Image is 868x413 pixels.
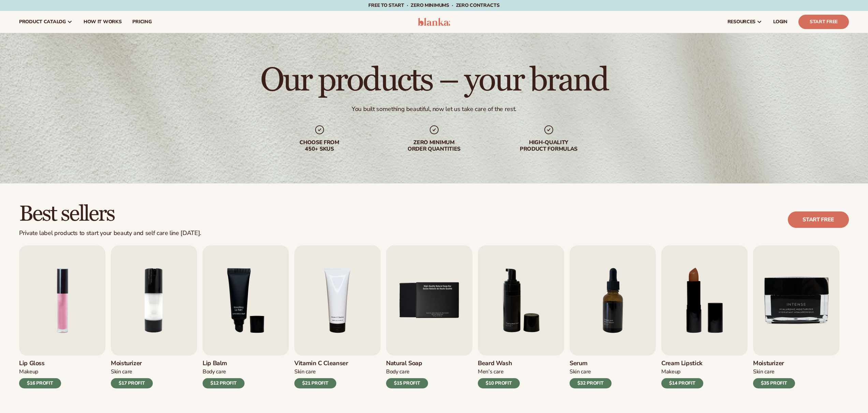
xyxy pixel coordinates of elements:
[276,139,363,152] div: Choose from 450+ Skus
[84,19,122,25] span: How It Works
[203,245,289,388] a: 3 / 9
[294,245,381,388] a: 4 / 9
[294,378,336,388] div: $21 PROFIT
[798,15,849,29] a: Start Free
[111,368,153,375] div: Skin Care
[19,230,201,237] div: Private label products to start your beauty and self care line [DATE].
[111,360,153,367] h3: Moisturizer
[386,360,428,367] h3: Natural Soap
[19,378,61,388] div: $16 PROFIT
[570,245,656,388] a: 7 / 9
[753,368,795,375] div: Skin Care
[478,245,564,388] a: 6 / 9
[570,378,612,388] div: $32 PROFIT
[478,378,520,388] div: $10 PROFIT
[570,360,612,367] h3: Serum
[478,368,520,375] div: Men’s Care
[19,360,61,367] h3: Lip Gloss
[260,64,608,97] h1: Our products – your brand
[478,360,520,367] h3: Beard Wash
[386,245,472,388] a: 5 / 9
[661,368,703,375] div: Makeup
[294,368,348,375] div: Skin Care
[78,11,127,33] a: How It Works
[386,368,428,375] div: Body Care
[14,11,78,33] a: product catalog
[661,378,703,388] div: $14 PROFIT
[111,378,153,388] div: $17 PROFIT
[19,203,201,225] h2: Best sellers
[773,19,788,25] span: LOGIN
[753,245,839,388] a: 9 / 9
[722,11,768,33] a: resources
[132,19,151,25] span: pricing
[203,378,245,388] div: $12 PROFIT
[352,105,516,113] div: You built something beautiful, now let us take care of the rest.
[203,368,245,375] div: Body Care
[661,245,748,388] a: 8 / 9
[505,139,592,152] div: High-quality product formulas
[753,378,795,388] div: $35 PROFIT
[386,378,428,388] div: $15 PROFIT
[127,11,157,33] a: pricing
[391,139,478,152] div: Zero minimum order quantities
[570,368,612,375] div: Skin Care
[768,11,793,33] a: LOGIN
[727,19,755,25] span: resources
[418,18,450,26] img: logo
[19,245,105,388] a: 1 / 9
[111,245,197,388] a: 2 / 9
[368,2,499,9] span: Free to start · ZERO minimums · ZERO contracts
[19,19,66,25] span: product catalog
[753,360,795,367] h3: Moisturizer
[661,360,703,367] h3: Cream Lipstick
[294,360,348,367] h3: Vitamin C Cleanser
[203,360,245,367] h3: Lip Balm
[19,368,61,375] div: Makeup
[788,211,849,228] a: Start free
